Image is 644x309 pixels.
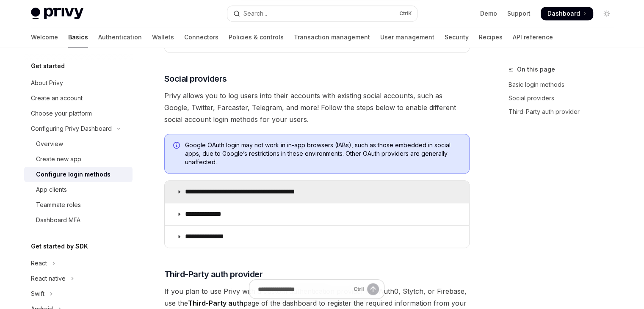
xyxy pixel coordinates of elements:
[164,268,263,280] span: Third-Party auth provider
[31,241,88,251] h5: Get started by SDK
[31,61,65,71] h5: Get started
[98,27,142,47] a: Authentication
[24,167,133,182] a: Configure login methods
[507,9,531,18] a: Support
[173,142,182,150] svg: Info
[258,280,350,298] input: Ask a question...
[243,8,267,19] div: Search...
[185,141,461,166] span: Google OAuth login may not work in in-app browsers (IABs), such as those embedded in social apps,...
[36,200,81,210] div: Teammate roles
[227,6,417,21] button: Open search
[509,91,620,105] a: Social providers
[31,8,83,19] img: light logo
[294,27,370,47] a: Transaction management
[24,121,133,136] button: Toggle Configuring Privy Dashboard section
[36,215,80,225] div: Dashboard MFA
[164,73,227,85] span: Social providers
[24,182,133,197] a: App clients
[367,283,379,295] button: Send message
[36,185,67,195] div: App clients
[380,27,434,47] a: User management
[541,7,593,20] a: Dashboard
[31,124,112,134] div: Configuring Privy Dashboard
[31,93,83,103] div: Create an account
[68,27,88,47] a: Basics
[31,27,58,47] a: Welcome
[31,289,44,299] div: Swift
[229,27,284,47] a: Policies & controls
[164,90,470,125] span: Privy allows you to log users into their accounts with existing social accounts, such as Google, ...
[24,286,133,301] button: Toggle Swift section
[31,108,92,119] div: Choose your platform
[479,27,503,47] a: Recipes
[509,105,620,119] a: Third-Party auth provider
[24,197,133,212] a: Teammate roles
[24,106,133,121] a: Choose your platform
[24,152,133,167] a: Create new app
[31,273,66,284] div: React native
[445,27,469,47] a: Security
[24,91,133,106] a: Create an account
[24,271,133,286] button: Toggle React native section
[31,78,63,88] div: About Privy
[547,9,580,18] span: Dashboard
[36,154,81,164] div: Create new app
[513,27,553,47] a: API reference
[152,27,174,47] a: Wallets
[509,78,620,91] a: Basic login methods
[517,64,555,74] span: On this page
[399,10,412,17] span: Ctrl K
[24,136,133,152] a: Overview
[36,169,111,179] div: Configure login methods
[24,256,133,271] button: Toggle React section
[36,139,63,149] div: Overview
[31,258,47,268] div: React
[184,27,218,47] a: Connectors
[24,75,133,91] a: About Privy
[600,7,614,20] button: Toggle dark mode
[480,9,497,18] a: Demo
[24,212,133,228] a: Dashboard MFA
